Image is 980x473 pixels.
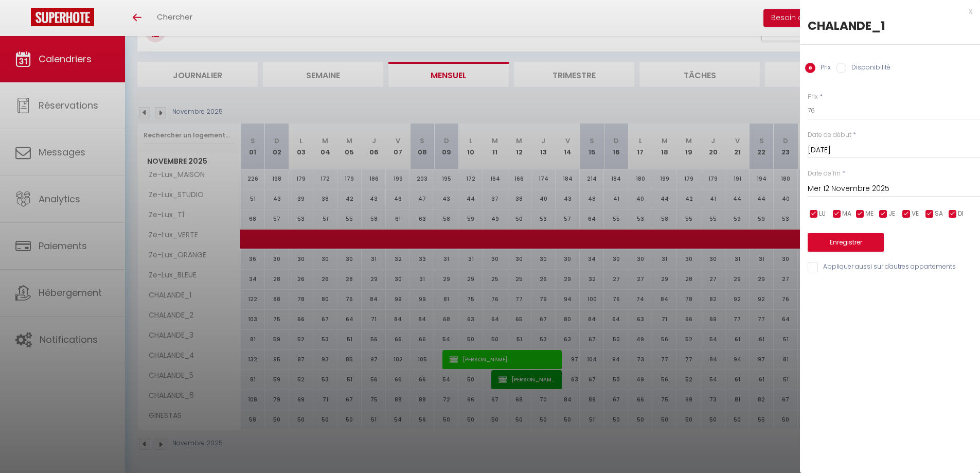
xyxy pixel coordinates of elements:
[808,169,841,179] label: Date de fin
[800,5,972,17] div: x
[808,92,818,102] label: Prix
[846,63,890,74] label: Disponibilité
[842,209,851,219] span: MA
[865,209,874,219] span: ME
[958,209,964,219] span: DI
[808,17,972,34] div: CHALANDE_1
[912,209,919,219] span: VE
[808,233,884,252] button: Enregistrer
[8,4,39,35] button: Ouvrir le widget de chat LiveChat
[888,209,895,219] span: JE
[815,63,831,74] label: Prix
[935,209,943,219] span: SA
[808,130,851,140] label: Date de début
[819,209,826,219] span: LU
